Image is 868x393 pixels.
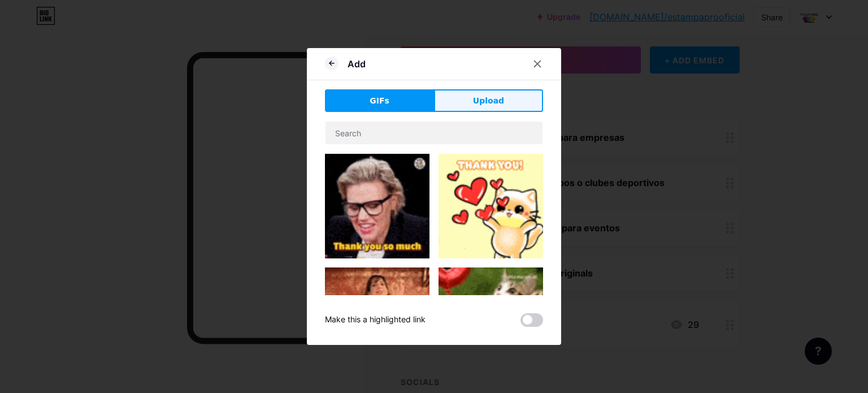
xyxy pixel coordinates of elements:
[370,95,389,107] span: GIFs
[439,154,543,258] img: Gihpy
[325,313,426,327] div: Make this a highlighted link
[325,89,434,112] button: GIFs
[325,122,542,144] input: Search
[473,95,504,107] span: Upload
[434,89,543,112] button: Upload
[325,267,429,372] img: Gihpy
[325,154,429,258] img: Gihpy
[348,57,366,71] div: Add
